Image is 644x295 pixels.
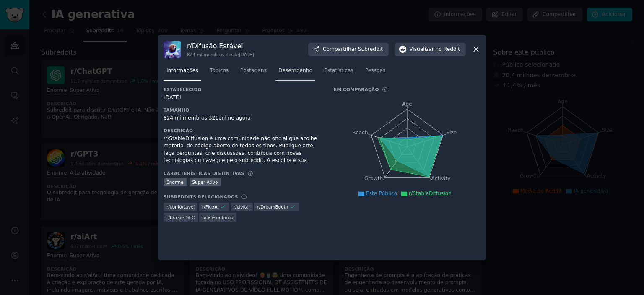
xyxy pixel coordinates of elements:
[234,204,237,209] font: r/
[187,42,192,50] font: r/
[358,46,383,52] font: Subreddit
[431,175,451,181] tspan: Activity
[164,107,189,112] font: Tamanho
[203,52,239,57] font: membros desde
[409,46,434,52] font: Visualizar
[257,204,260,209] font: r/
[409,191,452,196] font: r/StableDiffusion
[164,171,244,176] font: Características distintivas
[164,128,193,133] font: Descrição
[321,64,356,81] a: Estatísticas
[365,68,386,73] font: Pessoas
[202,215,205,220] font: r/
[324,68,353,73] font: Estatísticas
[260,204,288,209] font: DreamBooth
[308,43,389,56] button: CompartilharSubreddit
[164,41,181,58] img: Difusão Estável
[166,215,170,220] font: r/
[205,204,219,209] font: FluxAI
[164,64,201,81] a: Informações
[323,46,356,52] font: Compartilhar
[209,115,218,121] font: 321
[362,64,389,81] a: Pessoas
[402,101,412,107] tspan: Age
[166,180,184,185] font: Enorme
[446,129,457,135] tspan: Size
[364,175,383,181] tspan: Growth
[164,136,317,164] font: /r/StableDiffusion é uma comunidade não oficial que acolhe material de código aberto de todos os ...
[366,191,397,196] font: Este Público
[240,68,267,73] font: Postagens
[183,115,209,121] font: membros,
[192,42,243,50] font: Difusão Estável
[192,180,218,185] font: Super Ativo
[170,204,195,209] font: confortável
[207,64,232,81] a: Tópicos
[239,52,254,57] font: [DATE]
[166,204,170,209] font: r/
[334,87,379,92] font: Em comparação
[352,129,368,135] tspan: Reach
[164,94,181,100] font: [DATE]
[205,215,234,220] font: café noturno
[395,43,466,56] button: Visualizarno Reddit
[164,87,202,92] font: Estabelecido
[218,115,251,121] font: online agora
[170,215,195,220] font: Cursos SEC
[202,204,205,209] font: r/
[436,46,460,52] font: no Reddit
[275,64,315,81] a: Desempenho
[164,115,183,121] font: 824 mil
[210,68,229,73] font: Tópicos
[278,68,312,73] font: Desempenho
[164,194,238,199] font: Subreddits relacionados
[237,64,270,81] a: Postagens
[166,68,198,73] font: Informações
[187,52,203,57] font: 824 mil
[237,204,250,209] font: civitai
